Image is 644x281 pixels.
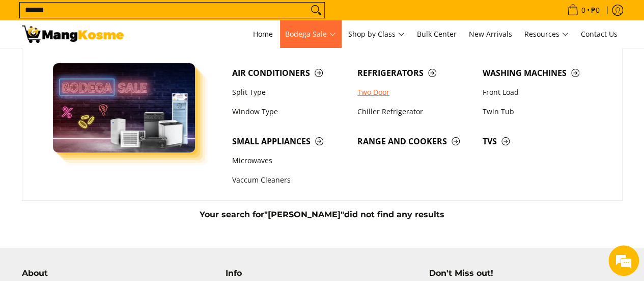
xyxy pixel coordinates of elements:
span: Refrigerators [357,67,472,80]
a: Front Load [478,83,603,102]
strong: "[PERSON_NAME]" [264,210,344,219]
span: Air Conditioners [232,67,347,80]
span: Bodega Sale [285,28,336,41]
span: Home [253,29,273,39]
a: Chiller Refrigerator [352,102,478,121]
span: • [564,5,603,16]
a: Two Door [352,83,478,102]
textarea: Type your message and hit 'Enter' [5,179,194,215]
a: TVs [478,132,603,151]
h4: Don't Miss out! [429,268,622,278]
span: Washing Machines [483,67,598,80]
a: Home [248,20,278,48]
span: We're online! [59,79,141,182]
span: Contact Us [581,29,618,39]
a: Refrigerators [352,63,478,83]
a: Vaccum Cleaners [227,171,352,190]
span: TVs [483,135,598,148]
span: Small Appliances [232,135,347,148]
a: Air Conditioners [227,63,352,83]
span: New Arrivals [469,29,512,39]
span: ₱0 [590,7,601,14]
a: Shop by Class [343,20,410,48]
a: Twin Tub [478,102,603,121]
a: Range and Cookers [352,132,478,151]
a: Contact Us [576,20,623,48]
img: Search: 0 results found for &quot;dowell&quot; | Mang Kosme [22,25,124,43]
span: 0 [580,7,587,14]
span: Bulk Center [417,29,457,39]
img: Bodega Sale [53,63,195,152]
div: Chat with us now [53,57,171,70]
a: New Arrivals [464,20,517,48]
a: Microwaves [227,151,352,170]
a: Washing Machines [478,63,603,83]
a: Small Appliances [227,132,352,151]
h4: About [22,268,215,278]
span: Range and Cookers [357,135,472,148]
div: Minimize live chat window [167,5,191,30]
a: Resources [519,20,574,48]
button: Search [308,3,324,18]
span: Resources [524,28,569,41]
nav: Main Menu [134,20,623,48]
span: Shop by Class [348,28,405,41]
h4: Info [226,268,419,278]
h5: Your search for did not find any results [17,210,628,220]
a: Bodega Sale [280,20,341,48]
a: Bulk Center [412,20,462,48]
a: Split Type [227,83,352,102]
a: Window Type [227,102,352,121]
